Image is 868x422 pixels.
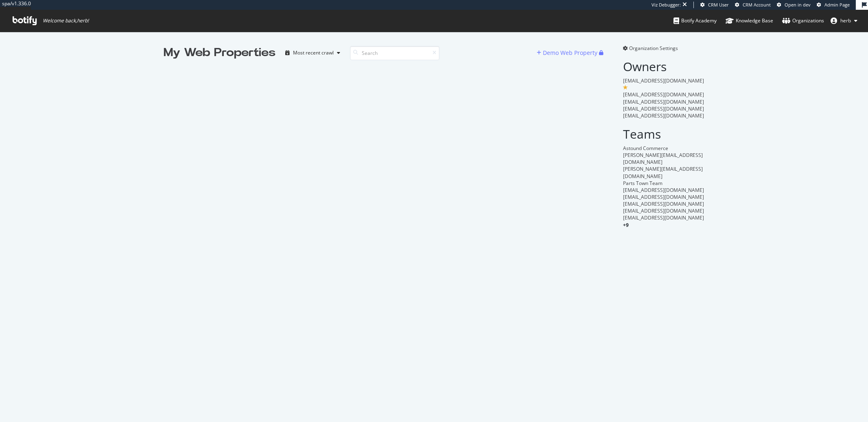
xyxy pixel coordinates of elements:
[623,105,704,112] span: [EMAIL_ADDRESS][DOMAIN_NAME]
[708,2,729,8] span: CRM User
[824,2,850,8] span: Admin Page
[743,2,771,8] span: CRM Account
[840,17,851,24] span: herb
[623,207,704,214] span: [EMAIL_ADDRESS][DOMAIN_NAME]
[623,60,705,73] h2: Owners
[785,2,811,8] span: Open in dev
[673,10,717,32] a: Botify Academy
[350,46,439,60] input: Search
[777,2,811,8] a: Open in dev
[623,165,703,179] span: [PERSON_NAME][EMAIL_ADDRESS][DOMAIN_NAME]
[735,2,771,8] a: CRM Account
[700,2,729,8] a: CRM User
[629,45,678,52] span: Organization Settings
[824,14,864,27] button: herb
[673,17,717,25] div: Botify Academy
[623,98,704,105] span: [EMAIL_ADDRESS][DOMAIN_NAME]
[43,17,89,24] span: Welcome back, herb !
[623,214,704,221] span: [EMAIL_ADDRESS][DOMAIN_NAME]
[623,152,703,165] span: [PERSON_NAME][EMAIL_ADDRESS][DOMAIN_NAME]
[282,46,343,59] button: Most recent crawl
[726,17,773,25] div: Knowledge Base
[623,200,704,207] span: [EMAIL_ADDRESS][DOMAIN_NAME]
[782,17,824,25] div: Organizations
[623,145,705,152] div: Astound Commerce
[164,45,275,61] div: My Web Properties
[543,49,597,57] div: Demo Web Property
[623,112,704,119] span: [EMAIL_ADDRESS][DOMAIN_NAME]
[782,10,824,32] a: Organizations
[623,187,704,194] span: [EMAIL_ADDRESS][DOMAIN_NAME]
[623,222,629,228] span: + 9
[652,2,681,8] div: Viz Debugger:
[537,49,599,56] a: Demo Web Property
[817,2,850,8] a: Admin Page
[623,91,704,98] span: [EMAIL_ADDRESS][DOMAIN_NAME]
[623,77,704,84] span: [EMAIL_ADDRESS][DOMAIN_NAME]
[293,50,334,55] div: Most recent crawl
[623,180,705,187] div: Parts Town Team
[726,10,773,32] a: Knowledge Base
[623,194,704,200] span: [EMAIL_ADDRESS][DOMAIN_NAME]
[623,127,705,141] h2: Teams
[537,46,599,59] button: Demo Web Property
